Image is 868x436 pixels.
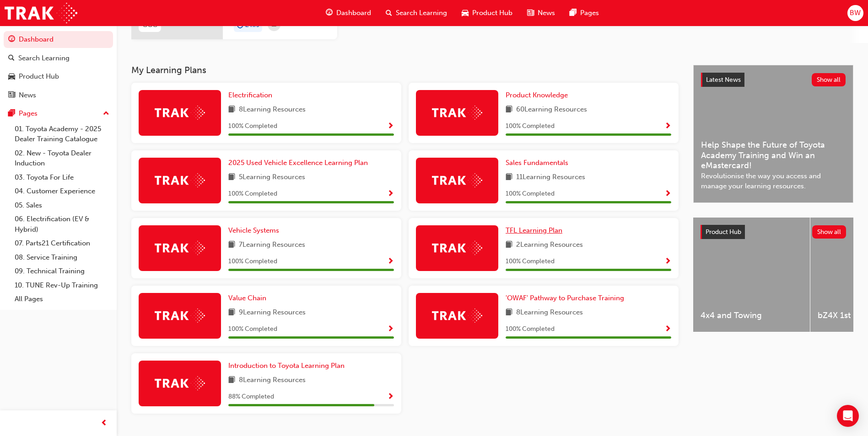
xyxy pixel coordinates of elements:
[228,307,235,319] span: book-icon
[520,4,562,22] a: news-iconNews
[706,228,741,236] span: Product Hub
[506,91,568,99] span: Product Knowledge
[506,226,562,234] span: TFL Learning Plan
[812,225,846,239] button: Show all
[19,71,59,82] div: Product Hub
[4,105,113,122] button: Pages
[432,106,482,120] img: Trak
[11,170,113,185] a: 03. Toyota For Life
[396,8,447,18] span: Search Learning
[19,90,36,101] div: News
[812,73,846,86] button: Show all
[228,225,283,236] a: Vehicle Systems
[847,5,863,21] button: BW
[318,4,378,22] a: guage-iconDashboard
[506,159,568,167] span: Sales Fundamentals
[228,90,276,101] a: Electrification
[228,392,274,402] span: 88 % Completed
[228,172,235,183] span: book-icon
[516,172,585,183] span: 11 Learning Resources
[701,310,803,321] span: 4x4 and Towing
[701,225,846,239] a: Product HubShow all
[11,292,113,306] a: All Pages
[701,73,846,87] a: Latest NewsShow all
[239,375,306,386] span: 8 Learning Resources
[228,121,277,132] span: 100 % Completed
[8,36,15,44] span: guage-icon
[516,307,583,319] span: 8 Learning Resources
[228,239,235,251] span: book-icon
[228,159,368,167] span: 2025 Used Vehicle Excellence Learning Plan
[228,256,277,267] span: 100 % Completed
[664,188,671,200] button: Show Progress
[101,418,108,429] span: prev-icon
[228,189,277,199] span: 100 % Completed
[228,104,235,116] span: book-icon
[506,225,566,236] a: TFL Learning Plan
[562,4,606,22] a: pages-iconPages
[472,8,512,18] span: Product Hub
[706,76,741,84] span: Latest News
[11,236,113,250] a: 07. Parts21 Certification
[387,324,394,335] button: Show Progress
[432,173,482,187] img: Trak
[18,53,70,64] div: Search Learning
[155,106,205,120] img: Trak
[8,91,15,100] span: news-icon
[239,307,306,319] span: 9 Learning Resources
[4,29,113,105] button: DashboardSearch LearningProduct HubNews
[570,7,577,19] span: pages-icon
[462,7,469,19] span: car-icon
[11,250,113,265] a: 08. Service Training
[527,7,534,19] span: news-icon
[239,239,305,251] span: 7 Learning Resources
[693,65,853,203] a: Latest NewsShow allHelp Shape the Future of Toyota Academy Training and Win an eMastercard!Revolu...
[387,190,394,198] span: Show Progress
[506,90,571,101] a: Product Knowledge
[11,212,113,236] a: 06. Electrification (EV & Hybrid)
[5,3,77,23] img: Trak
[506,104,512,116] span: book-icon
[103,108,109,120] span: up-icon
[228,361,348,371] a: Introduction to Toyota Learning Plan
[506,172,512,183] span: book-icon
[516,239,583,251] span: 2 Learning Resources
[11,264,113,278] a: 09. Technical Training
[378,4,454,22] a: search-iconSearch Learning
[506,121,555,132] span: 100 % Completed
[387,258,394,266] span: Show Progress
[506,189,555,199] span: 100 % Completed
[664,122,671,131] span: Show Progress
[387,122,394,131] span: Show Progress
[432,241,482,255] img: Trak
[516,104,587,116] span: 60 Learning Resources
[387,393,394,401] span: Show Progress
[664,258,671,266] span: Show Progress
[155,241,205,255] img: Trak
[506,307,512,319] span: book-icon
[4,87,113,104] a: News
[131,65,679,75] h3: My Learning Plans
[850,8,861,18] span: BW
[664,190,671,198] span: Show Progress
[506,293,628,303] a: 'OWAF' Pathway to Purchase Training
[387,121,394,132] button: Show Progress
[664,256,671,267] button: Show Progress
[4,31,113,48] a: Dashboard
[8,54,15,63] span: search-icon
[228,226,279,234] span: Vehicle Systems
[155,376,205,390] img: Trak
[580,8,599,18] span: Pages
[506,294,624,302] span: 'OWAF' Pathway to Purchase Training
[228,362,345,370] span: Introduction to Toyota Learning Plan
[228,324,277,335] span: 100 % Completed
[228,375,235,386] span: book-icon
[386,7,392,19] span: search-icon
[11,198,113,213] a: 05. Sales
[664,325,671,334] span: Show Progress
[228,293,270,303] a: Value Chain
[387,325,394,334] span: Show Progress
[837,405,859,427] div: Open Intercom Messenger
